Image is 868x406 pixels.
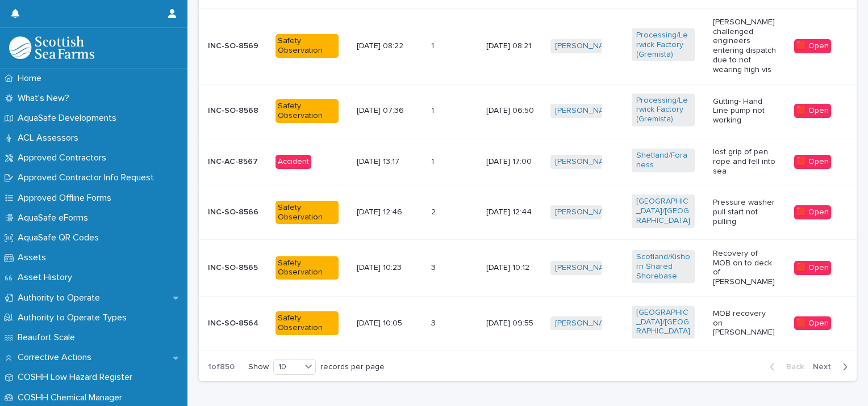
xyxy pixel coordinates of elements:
[13,172,163,183] p: Approved Contractor Info Request
[357,263,420,273] p: [DATE] 10:23
[808,362,857,372] button: Next
[431,261,438,273] p: 3
[431,155,436,167] p: 1
[13,332,84,343] p: Beaufort Scale
[431,104,436,116] p: 1
[13,113,126,124] p: AquaSafe Developments
[276,256,339,280] div: Safety Observation
[13,252,55,263] p: Assets
[13,312,136,323] p: Authority to Operate Types
[713,18,776,75] p: [PERSON_NAME] challenged engineers entering dispatch due to not wearing high vis
[486,263,542,273] p: [DATE] 10:12
[208,319,266,328] p: INC-SO-8564
[199,185,857,239] tr: INC-SO-8566Safety Observation[DATE] 12:4622 [DATE] 12:44[PERSON_NAME] [GEOGRAPHIC_DATA]/[GEOGRAPH...
[713,249,776,287] p: Recovery of MOB on to deck of [PERSON_NAME]
[9,36,94,59] img: bPIBxiqnSb2ggTQWdOVV
[13,73,51,84] p: Home
[636,31,690,59] a: Processing/Lerwick Factory (Gremista)
[199,239,857,296] tr: INC-SO-8565Safety Observation[DATE] 10:2333 [DATE] 10:12[PERSON_NAME] Scotland/Kishorn Shared Sho...
[208,263,266,273] p: INC-SO-8565
[794,155,831,169] div: 🟥 Open
[555,208,617,217] a: [PERSON_NAME]
[486,319,542,328] p: [DATE] 09:55
[276,155,311,169] div: Accident
[13,93,78,104] p: What's New?
[13,232,108,243] p: AquaSafe QR Codes
[794,205,831,219] div: 🟥 Open
[813,363,838,371] span: Next
[13,392,131,403] p: COSHH Chemical Manager
[13,352,101,363] p: Corrective Actions
[13,153,115,163] p: Approved Contractors
[486,157,542,167] p: [DATE] 17:00
[199,84,857,138] tr: INC-SO-8568Safety Observation[DATE] 07:3611 [DATE] 06:50[PERSON_NAME] Processing/Lerwick Factory ...
[555,319,617,328] a: [PERSON_NAME]
[555,157,617,167] a: [PERSON_NAME]
[713,309,776,337] p: MOB recovery on [PERSON_NAME]
[357,106,420,116] p: [DATE] 07:36
[276,311,339,335] div: Safety Observation
[13,272,81,283] p: Asset History
[713,198,776,226] p: Pressure washer pull start not pulling
[199,353,244,381] p: 1 of 850
[208,41,266,51] p: INC-SO-8569
[555,41,617,51] a: [PERSON_NAME]
[274,361,301,373] div: 10
[276,99,339,123] div: Safety Observation
[13,213,97,223] p: AquaSafe eForms
[431,205,438,217] p: 2
[248,362,269,372] p: Show
[431,316,438,328] p: 3
[794,261,831,275] div: 🟥 Open
[357,319,420,328] p: [DATE] 10:05
[357,41,420,51] p: [DATE] 08:22
[208,157,266,167] p: INC-AC-8567
[713,97,776,125] p: Gutting- Hand Line pump not working
[636,197,690,225] a: [GEOGRAPHIC_DATA]/[GEOGRAPHIC_DATA]
[320,362,385,372] p: records per page
[208,208,266,217] p: INC-SO-8566
[794,39,831,53] div: 🟥 Open
[431,39,436,51] p: 1
[199,8,857,84] tr: INC-SO-8569Safety Observation[DATE] 08:2211 [DATE] 08:21[PERSON_NAME] Processing/Lerwick Factory ...
[486,106,542,116] p: [DATE] 06:50
[636,308,690,336] a: [GEOGRAPHIC_DATA]/[GEOGRAPHIC_DATA]
[636,96,690,124] a: Processing/Lerwick Factory (Gremista)
[199,138,857,185] tr: INC-AC-8567Accident[DATE] 13:1711 [DATE] 17:00[PERSON_NAME] Shetland/Foraness lost grip of pen ro...
[199,296,857,350] tr: INC-SO-8564Safety Observation[DATE] 10:0533 [DATE] 09:55[PERSON_NAME] [GEOGRAPHIC_DATA]/[GEOGRAPH...
[794,316,831,331] div: 🟥 Open
[357,208,420,217] p: [DATE] 12:46
[555,263,617,273] a: [PERSON_NAME]
[713,147,776,176] p: lost grip of pen rope and fell into sea
[486,208,542,217] p: [DATE] 12:44
[486,41,542,51] p: [DATE] 08:21
[208,106,266,116] p: INC-SO-8568
[13,193,120,204] p: Approved Offline Forms
[357,157,420,167] p: [DATE] 13:17
[276,201,339,225] div: Safety Observation
[636,252,690,281] a: Scotland/Kishorn Shared Shorebase
[794,104,831,118] div: 🟥 Open
[13,293,109,303] p: Authority to Operate
[761,362,808,372] button: Back
[779,363,804,371] span: Back
[13,372,141,383] p: COSHH Low Hazard Register
[636,151,690,170] a: Shetland/Foraness
[13,133,87,143] p: ACL Assessors
[276,34,339,58] div: Safety Observation
[555,106,617,116] a: [PERSON_NAME]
